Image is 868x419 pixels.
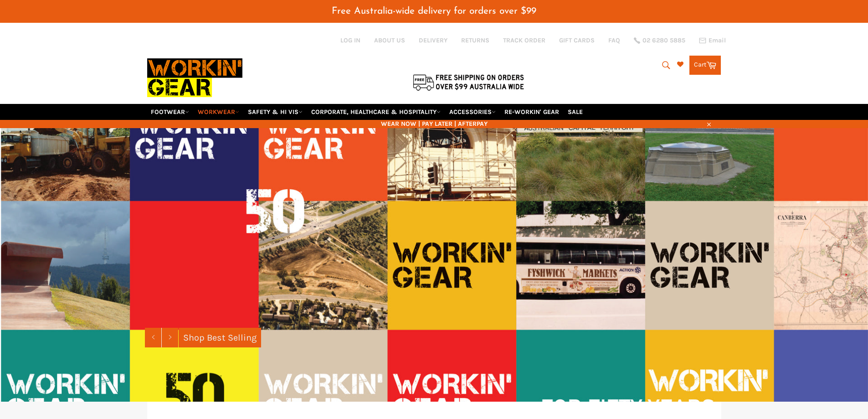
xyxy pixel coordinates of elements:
[564,104,586,120] a: SALE
[503,36,545,45] a: TRACK ORDER
[419,36,447,45] a: DELIVERY
[634,37,685,44] a: 02 6280 5885
[642,37,685,44] span: 02 6280 5885
[461,36,489,45] a: RETURNS
[308,104,444,120] a: CORPORATE, HEALTHCARE & HOSPITALITY
[147,52,242,103] img: Workin Gear leaders in Workwear, Safety Boots, PPE, Uniforms. Australia's No.1 in Workwear
[244,104,306,120] a: SAFETY & HI VIS
[332,6,536,16] span: Free Australia-wide delivery for orders over $99
[147,104,193,120] a: FOOTWEAR
[699,37,726,44] a: Email
[194,104,243,120] a: WORKWEAR
[147,119,721,128] span: WEAR NOW | PAY LATER | AFTERPAY
[689,56,721,75] a: Cart
[179,328,261,347] a: Shop Best Selling
[411,72,525,92] img: Flat $9.95 shipping Australia wide
[501,104,563,120] a: RE-WORKIN' GEAR
[374,36,405,45] a: ABOUT US
[709,37,726,44] span: Email
[608,36,620,45] a: FAQ
[340,36,360,44] a: Log in
[446,104,499,120] a: ACCESSORIES
[559,36,595,45] a: GIFT CARDS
